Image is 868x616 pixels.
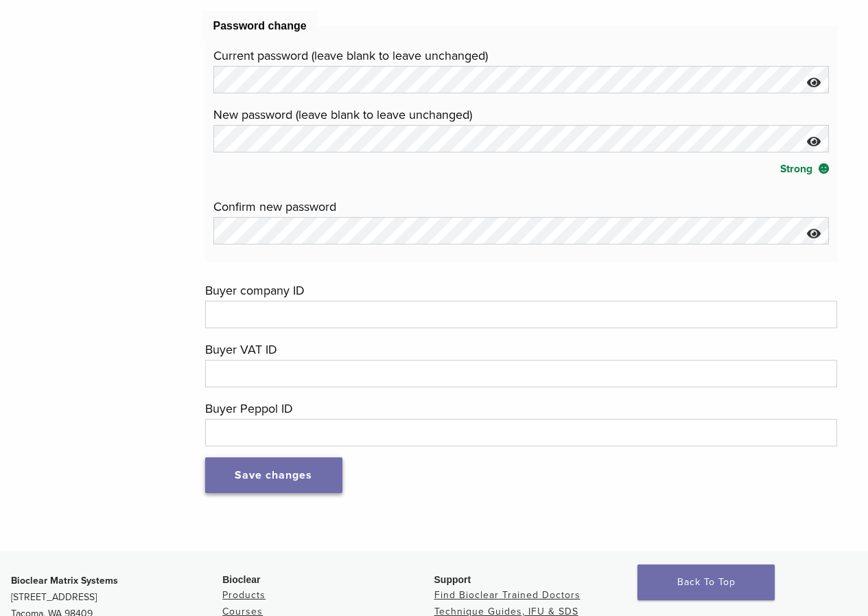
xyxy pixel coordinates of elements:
[11,575,118,586] strong: Bioclear Matrix Systems
[799,125,829,160] button: Show password
[799,66,829,101] button: Show password
[205,339,837,360] label: Buyer VAT ID
[205,457,342,493] button: Save changes
[434,574,471,585] span: Support
[213,104,829,125] label: New password (leave blank to leave unchanged)
[799,217,829,252] button: Show password
[222,589,266,601] a: Products
[213,45,829,66] label: Current password (leave blank to leave unchanged)
[205,280,837,301] label: Buyer company ID
[222,574,260,585] span: Bioclear
[205,398,837,419] label: Buyer Peppol ID
[213,152,829,185] div: Strong
[213,196,829,217] label: Confirm new password
[434,589,580,601] a: Find Bioclear Trained Doctors
[202,11,318,41] legend: Password change
[637,564,775,600] a: Back To Top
